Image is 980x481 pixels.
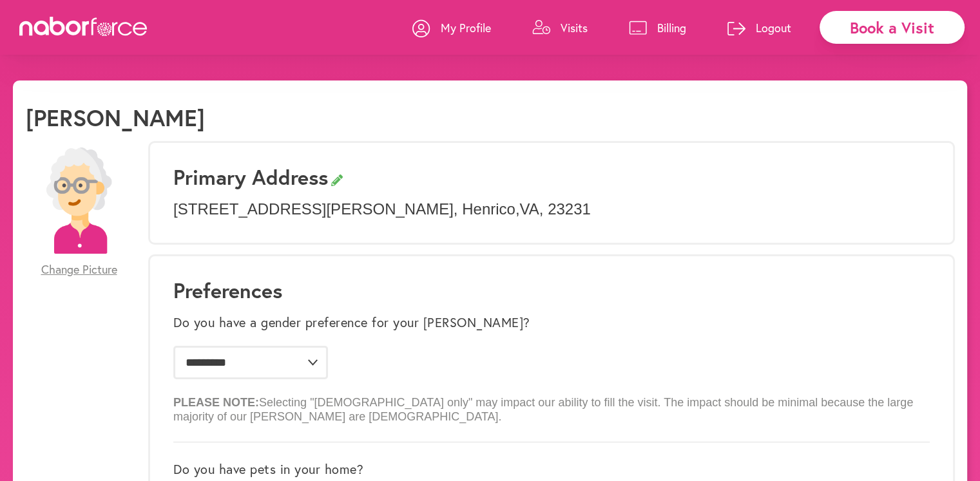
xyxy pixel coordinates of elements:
[629,8,686,47] a: Billing
[727,8,791,47] a: Logout
[173,386,930,424] p: Selecting "[DEMOGRAPHIC_DATA] only" may impact our ability to fill the visit. The impact should b...
[173,278,930,303] h1: Preferences
[41,263,117,277] span: Change Picture
[657,20,686,35] p: Billing
[173,396,259,409] b: PLEASE NOTE:
[173,462,363,477] label: Do you have pets in your home?
[412,8,491,47] a: My Profile
[532,8,588,47] a: Visits
[26,147,132,254] img: efc20bcf08b0dac87679abea64c1faab.png
[561,20,588,35] p: Visits
[26,104,205,131] h1: [PERSON_NAME]
[173,315,530,330] label: Do you have a gender preference for your [PERSON_NAME]?
[173,200,930,219] p: [STREET_ADDRESS][PERSON_NAME] , Henrico , VA , 23231
[756,20,791,35] p: Logout
[173,165,930,189] h3: Primary Address
[820,11,965,44] div: Book a Visit
[441,20,491,35] p: My Profile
